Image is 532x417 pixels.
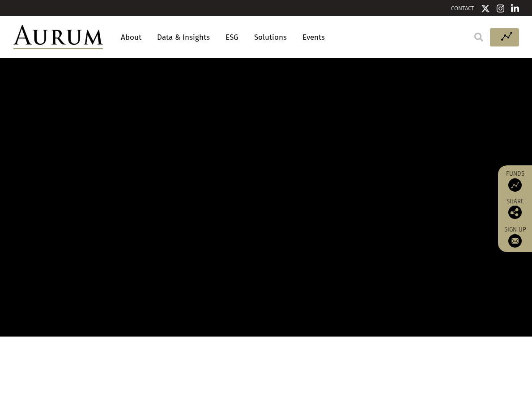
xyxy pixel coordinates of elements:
a: About [116,29,146,46]
img: Aurum [13,25,103,49]
div: Share [502,198,528,219]
img: Twitter icon [481,4,490,13]
a: CONTACT [451,5,474,12]
img: Sign up to our newsletter [508,234,522,248]
a: ESG [221,29,243,46]
a: Data & Insights [153,29,214,46]
img: Access Funds [508,178,522,192]
a: Solutions [250,29,291,46]
img: search.svg [474,33,483,42]
img: Linkedin icon [511,4,519,13]
a: Sign up [502,226,528,248]
img: Share this post [508,206,522,219]
a: Funds [502,170,528,192]
a: Events [298,29,325,46]
img: Instagram icon [497,4,505,13]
